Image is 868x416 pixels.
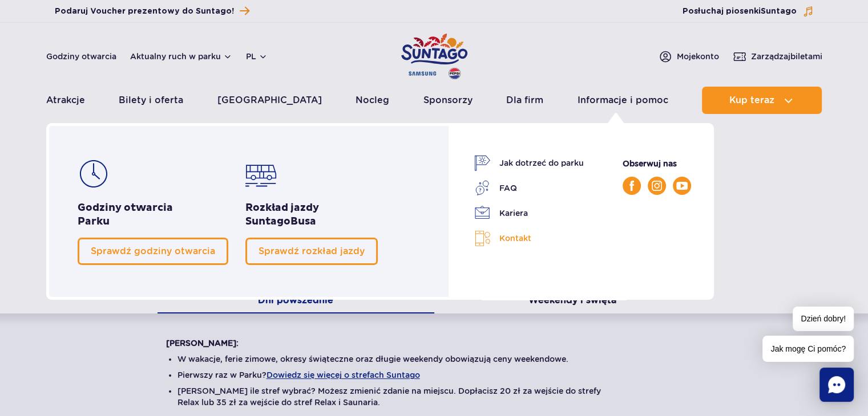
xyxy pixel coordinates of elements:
img: Instagram [652,181,662,191]
img: YouTube [676,182,688,190]
a: FAQ [474,180,584,196]
span: Sprawdź godziny otwarcia [91,246,215,256]
a: Zarządzajbiletami [733,50,822,63]
button: Kup teraz [702,87,822,114]
button: Aktualny ruch w parku [130,52,232,61]
button: pl [246,51,268,62]
a: Jak dotrzeć do parku [474,155,584,171]
a: Kontakt [474,230,584,247]
span: Moje konto [677,51,719,62]
a: Sprawdź rozkład jazdy [245,238,378,265]
a: Sprawdź godziny otwarcia [78,238,228,265]
a: Mojekonto [659,50,719,63]
span: Suntago [245,215,290,228]
h2: Rozkład jazdy Busa [245,201,378,229]
span: Kup teraz [729,95,774,105]
a: Dla firm [506,87,543,114]
span: Dzień dobry! [793,307,854,331]
a: Sponsorzy [423,87,473,114]
a: Informacje i pomoc [578,87,668,114]
a: Kariera [474,205,584,221]
img: Facebook [629,181,634,191]
span: Jak mogę Ci pomóc? [762,336,854,362]
span: Zarządzaj biletami [751,51,822,62]
a: Godziny otwarcia [46,51,116,62]
a: Bilety i oferta [119,87,183,114]
h2: Godziny otwarcia Parku [78,201,228,229]
a: Atrakcje [46,87,85,114]
a: [GEOGRAPHIC_DATA] [217,87,322,114]
span: Sprawdź rozkład jazdy [259,246,365,256]
a: Nocleg [356,87,389,114]
p: Obserwuj nas [623,157,691,170]
div: Chat [819,368,854,402]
